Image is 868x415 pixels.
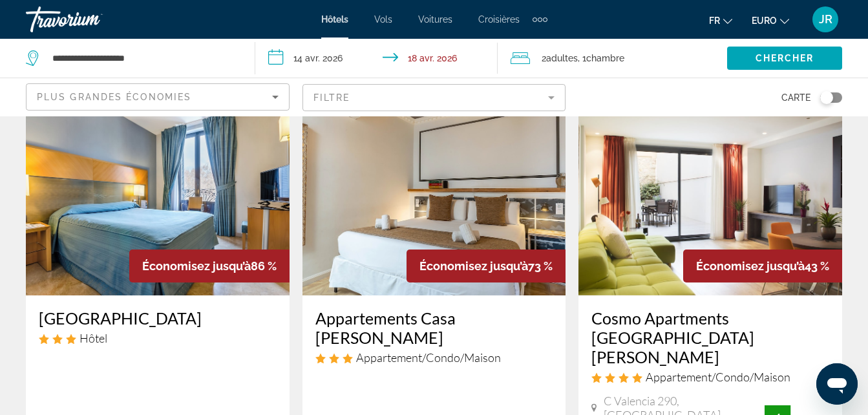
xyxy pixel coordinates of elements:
[407,250,566,282] div: 73 %
[646,370,790,384] span: Appartement/Condo/Maison
[418,14,452,25] a: Voitures
[756,53,814,63] span: Chercher
[578,53,586,63] font: , 1
[315,308,553,347] a: Appartements Casa [PERSON_NAME]
[709,16,720,26] span: Fr
[809,6,842,33] button: Menu utilisateur
[255,39,498,78] button: Date d’arrivée : 14 avr. 2026 Date de départ : 18 avr. 2026
[810,92,842,103] button: Basculer la carte
[578,89,842,295] img: Image de l’hôtel
[26,89,290,295] img: Image de l’hôtel
[696,259,805,273] span: Économisez jusqu’à
[39,308,277,328] a: [GEOGRAPHIC_DATA]
[591,370,829,384] div: Appartement 4 étoiles
[709,11,732,30] button: Changer la langue
[546,53,578,63] span: Adultes
[752,16,777,26] span: EURO
[26,3,155,36] a: Travorium
[39,331,277,345] div: Hôtel 3 étoiles
[727,47,842,70] button: Chercher
[478,14,520,25] a: Croisières
[79,331,107,345] span: Hôtel
[356,350,501,365] span: Appartement/Condo/Maison
[419,259,528,273] span: Économisez jusqu’à
[302,89,566,295] img: Image de l’hôtel
[542,53,546,63] font: 2
[498,39,727,78] button: Voyageurs : 2 adultes, 0 enfants
[752,11,789,30] button: Changer de devise
[302,83,566,112] button: Filtre
[142,259,251,273] span: Économisez jusqu’à
[683,250,842,282] div: 43 %
[819,13,832,26] span: JR
[321,14,348,25] a: Hôtels
[37,89,279,105] mat-select: Trier par
[816,363,858,405] iframe: Bouton de lancement de la fenêtre de messagerie
[315,350,553,365] div: Appartement 3 étoiles
[37,92,191,102] span: Plus grandes économies
[591,308,829,367] a: Cosmo Apartments [GEOGRAPHIC_DATA][PERSON_NAME]
[781,89,810,107] span: Carte
[129,250,290,282] div: 86 %
[374,14,392,25] a: Vols
[533,9,547,30] button: Éléments de navigation supplémentaires
[586,53,624,63] span: Chambre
